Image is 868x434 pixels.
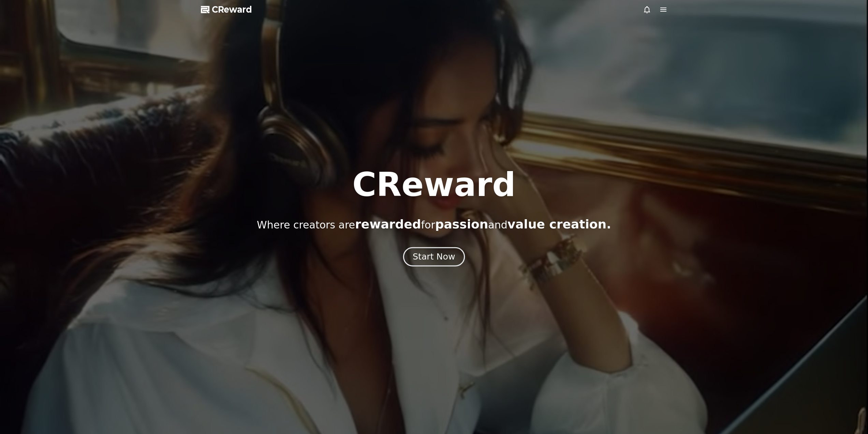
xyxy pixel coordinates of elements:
[352,168,516,201] h1: CReward
[257,218,611,231] p: Where creators are for and
[413,251,455,263] div: Start Now
[435,217,488,231] span: passion
[201,4,252,15] a: CReward
[403,247,465,266] button: Start Now
[404,254,464,261] a: Start Now
[212,4,252,15] span: CReward
[507,217,611,231] span: value creation.
[355,217,421,231] span: rewarded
